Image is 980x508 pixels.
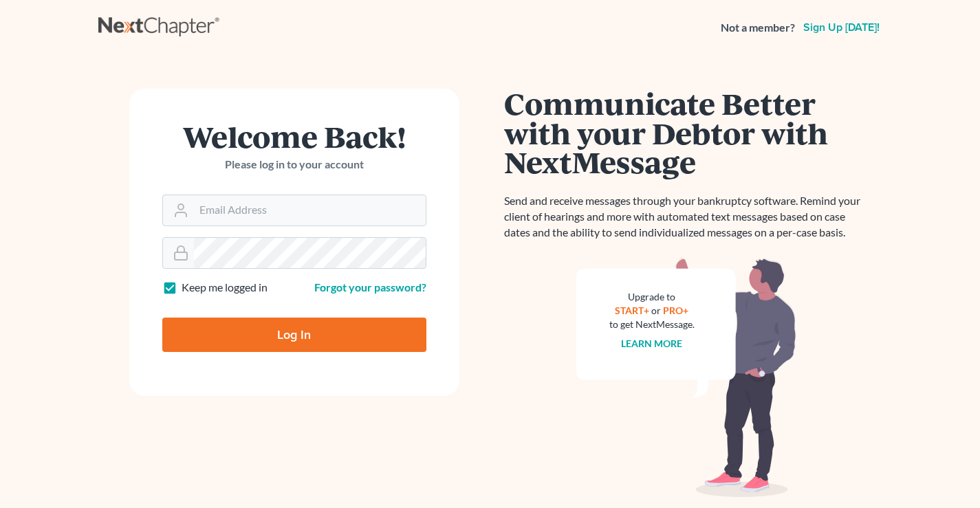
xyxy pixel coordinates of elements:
div: Upgrade to [609,290,695,304]
label: Keep me logged in [182,280,268,296]
a: Sign up [DATE]! [801,22,882,33]
a: Learn more [621,338,682,349]
div: to get NextMessage. [609,318,695,331]
a: PRO+ [663,305,688,316]
input: Email Address [194,195,426,225]
p: Send and receive messages through your bankruptcy software. Remind your client of hearings and mo... [504,193,869,241]
a: START+ [615,305,649,316]
h1: Communicate Better with your Debtor with NextMessage [504,89,869,177]
input: Log In [162,318,426,352]
a: Forgot your password? [314,280,426,294]
p: Please log in to your account [162,157,426,173]
strong: Not a member? [721,20,795,36]
img: nextmessage_bg-59042aed3d76b12b5cd301f8e5b87938c9018125f34e5fa2b7a6b67550977c72.svg [576,257,796,498]
span: or [651,305,661,316]
h1: Welcome Back! [162,122,426,151]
